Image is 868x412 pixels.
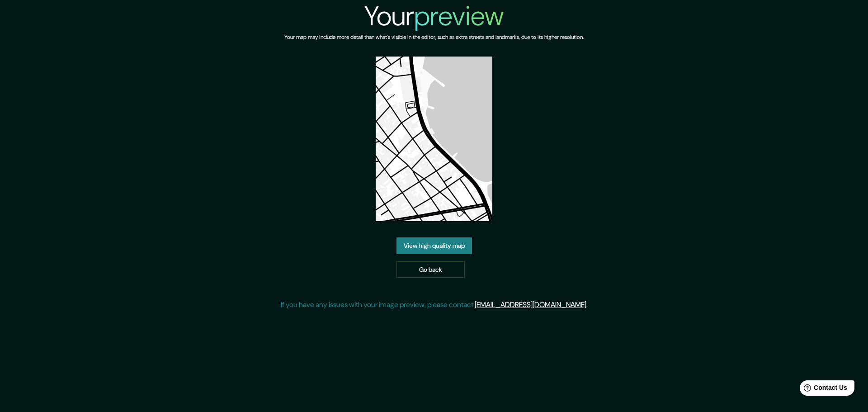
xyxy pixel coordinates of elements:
[788,377,858,402] iframe: Help widget launcher
[281,299,588,310] p: If you have any issues with your image preview, please contact .
[284,33,584,42] h6: Your map may include more detail than what's visible in the editor, such as extra streets and lan...
[396,261,465,278] a: Go back
[475,300,586,309] a: [EMAIL_ADDRESS][DOMAIN_NAME]
[396,237,472,254] a: View high quality map
[376,57,492,221] img: created-map-preview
